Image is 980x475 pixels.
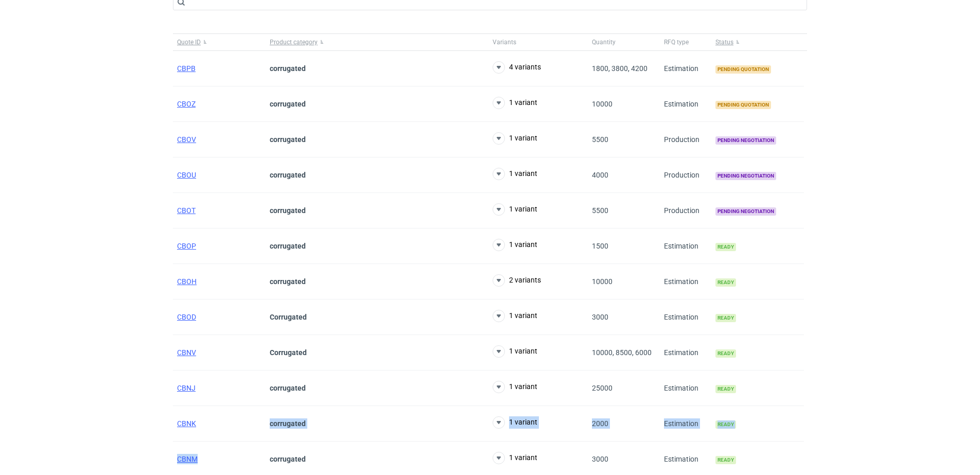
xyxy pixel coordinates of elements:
[270,242,306,250] strong: corrugated
[177,313,196,321] a: CBOD
[493,38,516,46] span: Variants
[177,384,196,392] a: CBNJ
[660,51,711,86] div: Estimation
[715,314,736,322] span: Ready
[660,193,711,228] div: Production
[177,135,196,144] a: CBOV
[660,264,711,300] div: Estimation
[177,100,196,108] a: CBOZ
[493,203,537,216] button: 1 variant
[715,38,733,46] span: Status
[592,206,608,215] span: 5500
[715,385,736,393] span: Ready
[715,420,736,429] span: Ready
[493,61,541,74] button: 4 variants
[592,64,647,73] span: 1800, 3800, 4200
[715,207,776,216] span: Pending negotiation
[660,371,711,406] div: Estimation
[660,300,711,335] div: Estimation
[660,406,711,442] div: Estimation
[270,171,306,179] strong: corrugated
[592,242,608,250] span: 1500
[715,278,736,287] span: Ready
[177,38,201,46] span: Quote ID
[715,456,736,464] span: Ready
[493,345,537,358] button: 1 variant
[493,168,537,180] button: 1 variant
[266,34,488,50] button: Product category
[592,277,612,286] span: 10000
[177,64,196,73] a: CBPB
[715,172,776,180] span: Pending negotiation
[270,100,306,108] strong: corrugated
[592,419,608,428] span: 2000
[270,277,306,286] strong: corrugated
[177,455,198,463] a: CBNM
[715,349,736,358] span: Ready
[664,38,689,46] span: RFQ type
[715,243,736,251] span: Ready
[592,171,608,179] span: 4000
[177,277,197,286] a: CBOH
[660,122,711,157] div: Production
[592,313,608,321] span: 3000
[270,38,318,46] span: Product category
[270,455,306,463] strong: corrugated
[493,274,541,287] button: 2 variants
[711,34,804,50] button: Status
[660,335,711,371] div: Estimation
[177,348,196,357] a: CBNV
[592,38,616,46] span: Quantity
[715,101,771,109] span: Pending quotation
[270,419,306,428] strong: corrugated
[493,97,537,109] button: 1 variant
[177,171,196,179] a: CBOU
[493,381,537,393] button: 1 variant
[715,136,776,145] span: Pending negotiation
[177,419,196,428] a: CBNK
[493,452,537,464] button: 1 variant
[270,348,307,357] strong: Corrugated
[493,416,537,429] button: 1 variant
[493,310,537,322] button: 1 variant
[493,132,537,145] button: 1 variant
[177,206,196,215] a: CBOT
[493,239,537,251] button: 1 variant
[270,206,306,215] strong: corrugated
[270,64,306,73] strong: corrugated
[660,86,711,122] div: Estimation
[270,384,306,392] strong: corrugated
[592,384,612,392] span: 25000
[592,455,608,463] span: 3000
[270,313,307,321] strong: Corrugated
[592,348,652,357] span: 10000, 8500, 6000
[660,228,711,264] div: Estimation
[177,242,196,250] a: CBOP
[660,157,711,193] div: Production
[270,135,306,144] strong: corrugated
[173,34,266,50] button: Quote ID
[592,100,612,108] span: 10000
[592,135,608,144] span: 5500
[715,65,771,74] span: Pending quotation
